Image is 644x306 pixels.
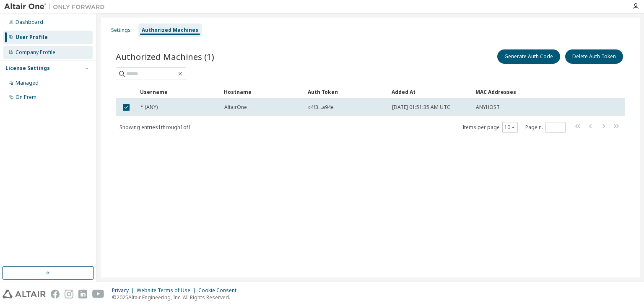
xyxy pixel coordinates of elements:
img: instagram.svg [65,290,73,298]
div: Managed [16,80,39,86]
span: * (ANY) [140,104,158,111]
div: Website Terms of Use [137,287,198,294]
img: facebook.svg [51,290,60,298]
button: Generate Auth Code [497,49,560,64]
span: ANYHOST [476,104,500,111]
div: User Profile [16,34,48,41]
div: Settings [111,27,131,34]
div: Hostname [224,85,301,99]
div: License Settings [5,65,50,72]
div: Dashboard [16,19,43,26]
button: Delete Auth Token [565,49,623,64]
div: Added At [392,85,469,99]
div: Privacy [112,287,137,294]
span: Showing entries 1 through 1 of 1 [119,124,191,131]
img: linkedin.svg [78,290,87,298]
div: Auth Token [308,85,385,99]
div: Cookie Consent [198,287,241,294]
img: Altair One [4,3,109,11]
span: Authorized Machines (1) [116,51,214,62]
div: Authorized Machines [142,27,198,34]
div: MAC Addresses [475,85,539,99]
img: altair_logo.svg [3,290,46,298]
div: Username [140,85,217,99]
img: youtube.svg [92,290,104,298]
button: 10 [504,124,516,131]
span: [DATE] 01:51:35 AM UTC [392,104,450,111]
span: Page n. [525,122,566,133]
p: © 2025 Altair Engineering, Inc. All Rights Reserved. [112,294,241,301]
span: AltairOne [224,104,247,111]
div: On Prem [16,94,36,101]
span: Items per page [462,122,518,133]
span: c4f3...a94e [308,104,334,111]
div: Company Profile [16,49,55,56]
